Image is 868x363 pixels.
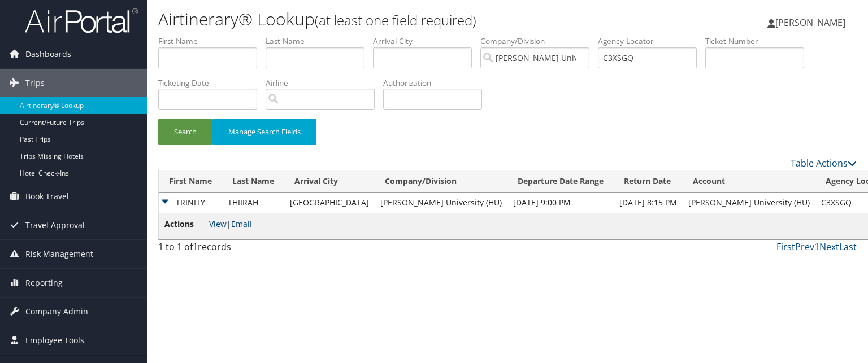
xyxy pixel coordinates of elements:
[25,269,63,297] span: Reporting
[775,16,845,29] span: [PERSON_NAME]
[266,36,373,47] label: Last Name
[25,7,138,34] img: airportal-logo.png
[819,240,839,253] a: Next
[598,36,705,47] label: Agency Locator
[373,36,480,47] label: Arrival City
[614,170,683,193] th: Return Date: activate to sort column ascending
[266,77,383,89] label: Airline
[614,193,683,213] td: [DATE] 8:15 PM
[683,193,815,213] td: [PERSON_NAME] University (HU)
[791,157,857,169] a: Table Actions
[315,11,476,29] small: (at least one field required)
[767,6,857,40] a: [PERSON_NAME]
[25,69,45,97] span: Trips
[375,170,507,193] th: Company/Division
[231,218,252,229] a: Email
[795,240,814,253] a: Prev
[25,40,71,68] span: Dashboards
[383,77,491,89] label: Authorization
[158,240,320,259] div: 1 to 1 of records
[209,218,252,229] span: |
[683,170,815,193] th: Account: activate to sort column ascending
[222,193,284,213] td: THIIRAH
[158,119,212,145] button: Search
[164,218,207,230] span: Actions
[375,193,507,213] td: [PERSON_NAME] University (HU)
[159,170,222,193] th: First Name: activate to sort column ascending
[209,218,227,229] a: View
[158,7,624,31] h1: Airtinerary® Lookup
[212,119,316,145] button: Manage Search Fields
[222,170,284,193] th: Last Name: activate to sort column ascending
[507,170,614,193] th: Departure Date Range: activate to sort column ascending
[284,193,375,213] td: [GEOGRAPHIC_DATA]
[776,240,795,253] a: First
[25,211,85,239] span: Travel Approval
[25,182,69,211] span: Book Travel
[158,36,266,47] label: First Name
[25,298,88,326] span: Company Admin
[480,36,598,47] label: Company/Division
[158,77,266,89] label: Ticketing Date
[284,170,375,193] th: Arrival City: activate to sort column ascending
[25,326,84,355] span: Employee Tools
[159,193,222,213] td: TRINITY
[507,193,614,213] td: [DATE] 9:00 PM
[25,240,93,268] span: Risk Management
[814,240,819,253] a: 1
[839,240,857,253] a: Last
[193,240,198,253] span: 1
[705,36,813,47] label: Ticket Number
